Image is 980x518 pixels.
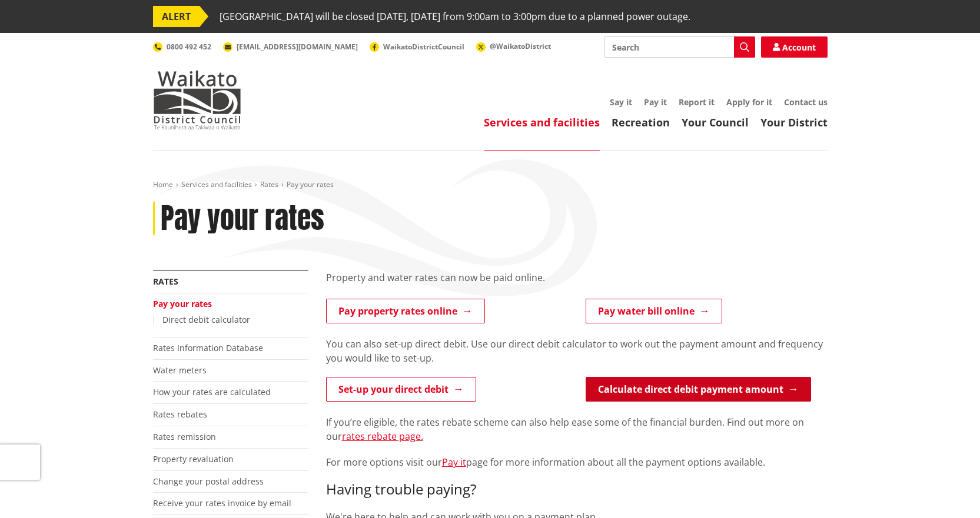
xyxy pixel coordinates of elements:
[679,96,715,108] a: Report it
[153,386,271,397] a: How your rates are calculated
[153,431,216,442] a: Rates remission
[181,179,252,189] a: Services and facilities
[342,430,423,443] a: rates rebate page.
[153,276,178,287] a: Rates
[926,469,968,511] iframe: Messenger Launcher
[161,202,324,236] h1: Pay your rates
[612,115,670,129] a: Recreation
[153,42,211,52] a: 0800 492 452
[326,337,828,365] p: You can also set-up direct debit. Use our direct debit calculator to work out the payment amount ...
[326,270,828,299] div: Property and water rates can now be paid online.
[220,6,690,27] span: [GEOGRAPHIC_DATA] will be closed [DATE], [DATE] from 9:00am to 3:00pm due to a planned power outage.
[153,365,207,376] a: Water meters
[442,456,466,469] a: Pay it
[153,476,264,487] a: Change your postal address
[153,298,212,309] a: Pay your rates
[162,314,250,325] a: Direct debit calculator
[287,179,334,189] span: Pay your rates
[484,115,600,129] a: Services and facilities
[237,42,358,52] span: [EMAIL_ADDRESS][DOMAIN_NAME]
[370,42,464,52] a: WaikatoDistrictCouncil
[476,41,551,51] a: @WaikatoDistrict
[326,377,476,402] a: Set-up your direct debit
[153,179,173,189] a: Home
[644,96,667,108] a: Pay it
[490,41,551,51] span: @WaikatoDistrict
[153,409,207,420] a: Rates rebates
[153,497,291,509] a: Receive your rates invoice by email
[223,42,358,52] a: [EMAIL_ADDRESS][DOMAIN_NAME]
[604,36,755,58] input: Search input
[326,455,828,469] p: For more options visit our page for more information about all the payment options available.
[153,180,828,190] nav: breadcrumb
[586,377,811,402] a: Calculate direct debit payment amount
[761,36,828,58] a: Account
[682,115,749,129] a: Your Council
[784,96,828,108] a: Contact us
[167,42,211,52] span: 0800 492 452
[260,179,278,189] a: Rates
[153,342,263,353] a: Rates Information Database
[326,299,485,323] a: Pay property rates online
[760,115,828,129] a: Your District
[726,96,772,108] a: Apply for it
[153,6,200,27] span: ALERT
[383,42,464,52] span: WaikatoDistrictCouncil
[153,453,234,464] a: Property revaluation
[326,415,828,443] p: If you’re eligible, the rates rebate scheme can also help ease some of the financial burden. Find...
[586,299,722,323] a: Pay water bill online
[610,96,632,108] a: Say it
[326,481,828,498] h3: Having trouble paying?
[153,71,241,129] img: Waikato District Council - Te Kaunihera aa Takiwaa o Waikato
